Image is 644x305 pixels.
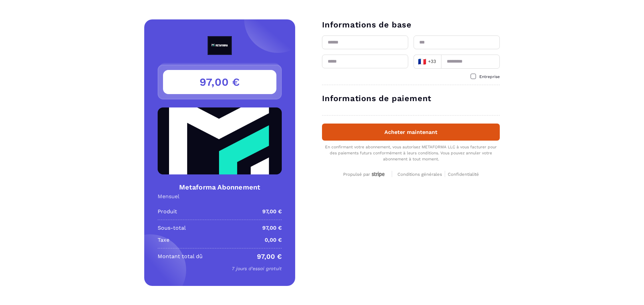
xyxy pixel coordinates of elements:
span: +33 [418,57,437,66]
a: Confidentialité [448,171,479,177]
a: Propulsé par [343,171,386,177]
span: Conditions générales [397,172,442,177]
img: logo [192,36,247,55]
p: 97,00 € [262,208,282,216]
div: Mensuel [158,193,282,200]
h3: Informations de paiement [322,93,500,104]
h3: 97,00 € [163,70,276,94]
a: Conditions générales [397,171,445,177]
div: En confirmant votre abonnement, vous autorisez METAFORMA LLC à vous facturer pour des paiements f... [322,144,500,162]
div: Search for option [414,55,441,69]
h3: Informations de base [322,19,500,30]
h4: Metaforma Abonnement [158,182,282,192]
p: 0,00 € [265,236,282,244]
p: Sous-total [158,224,186,232]
p: 7 jours d'essai gratuit [158,264,282,273]
button: Acheter maintenant [322,124,500,141]
p: 97,00 € [262,224,282,232]
span: Confidentialité [448,172,479,177]
div: Propulsé par [343,172,386,177]
span: 🇫🇷 [418,57,426,66]
span: Entreprise [479,74,500,79]
p: 97,00 € [257,252,282,260]
img: Product Image [158,107,282,174]
input: Search for option [438,57,439,67]
p: Produit [158,208,177,216]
